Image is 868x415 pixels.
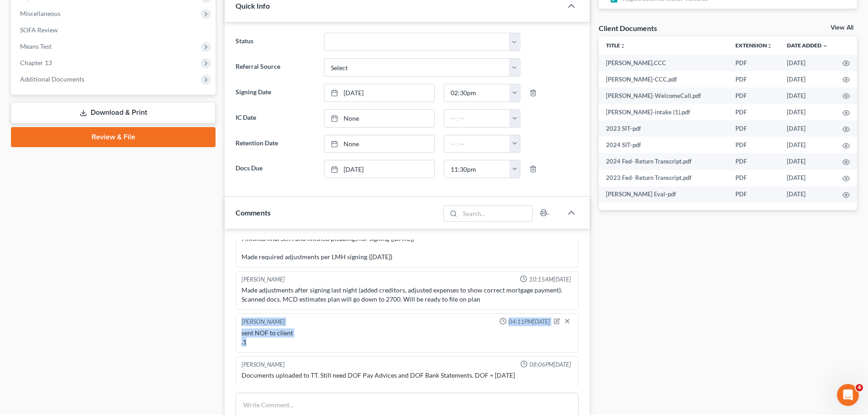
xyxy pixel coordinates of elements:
td: [DATE] [780,120,835,137]
i: unfold_more [767,43,772,49]
td: PDF [728,55,780,71]
span: 4 [856,384,863,391]
input: Search... [460,206,533,221]
span: Miscellaneous [20,10,61,17]
span: 08:06PM[DATE] [529,360,571,369]
td: [DATE] [780,104,835,120]
td: PDF [728,120,780,137]
td: 2024 SIT-pdf [599,137,728,153]
td: PDF [728,186,780,203]
input: -- : -- [444,84,510,102]
td: [DATE] [780,87,835,104]
td: PDF [728,137,780,153]
i: unfold_more [620,43,626,49]
label: Signing Date [231,84,319,102]
div: [PERSON_NAME] [241,275,285,284]
a: Review & File [11,127,216,147]
label: Docs Due [231,160,319,178]
td: [PERSON_NAME] Eval-pdf [599,186,728,203]
td: [PERSON_NAME].CCC [599,55,728,71]
div: Documents uploaded to TT. Still need DOF Pay Advices and DOF Bank Statements. DOF = [DATE] [241,371,573,380]
a: [DATE] [324,84,434,102]
a: Titleunfold_more [606,42,626,49]
input: -- : -- [444,135,510,153]
input: -- : -- [444,110,510,127]
div: [PERSON_NAME] [241,318,285,327]
span: Quick Info [236,1,270,10]
td: [DATE] [780,55,835,71]
td: [DATE] [780,137,835,153]
iframe: Intercom live chat [837,384,859,406]
a: Date Added expand_more [787,42,828,49]
a: None [324,110,434,127]
div: Made adjustments after signing last night (added creditors, adjusted expenses to show correct mor... [241,286,573,304]
td: PDF [728,170,780,186]
td: PDF [728,71,780,87]
label: Status [231,33,319,51]
td: PDF [728,104,780,120]
td: [PERSON_NAME]-WelcomeCall.pdf [599,87,728,104]
td: [DATE] [780,153,835,169]
a: View All [831,25,853,31]
td: 2023 Fed- Return Transcript.pdf [599,170,728,186]
td: [DATE] [780,186,835,203]
td: PDF [728,87,780,104]
input: -- : -- [444,160,510,178]
td: 2024 Fed- Return Transcript.pdf [599,153,728,169]
a: SOFA Review [13,22,216,38]
span: Means Test [20,42,51,50]
label: Retention Date [231,135,319,153]
span: Comments [236,208,271,217]
a: Download & Print [11,102,216,123]
a: Extensionunfold_more [735,42,772,49]
label: IC Date [231,109,319,128]
span: SOFA Review [20,26,58,34]
label: Referral Source [231,58,319,77]
a: None [324,135,434,153]
div: sent NOF to client .1 [241,328,573,347]
td: [DATE] [780,71,835,87]
i: expand_more [822,43,828,49]
span: 04:11PM[DATE] [508,318,550,326]
div: [PERSON_NAME] [241,360,285,369]
span: Additional Documents [20,75,84,83]
span: NADA estimate on your vehicles (we will pull for you) 2018 Infinity Q70 Base 35k miles + 2007 Che... [622,8,785,35]
div: Client Documents [599,23,657,33]
td: PDF [728,153,780,169]
td: [PERSON_NAME]-CCC.pdf [599,71,728,87]
td: [PERSON_NAME]-intake (1).pdf [599,104,728,120]
div: Finished final Sch I and finished pleadings for signing ([DATE]) Made required adjustments per LM... [241,234,573,261]
td: [DATE] [780,170,835,186]
a: [DATE] [324,160,434,178]
td: 2023 SIT-pdf [599,120,728,137]
span: Chapter 13 [20,59,52,67]
span: 10:15AM[DATE] [529,275,571,284]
